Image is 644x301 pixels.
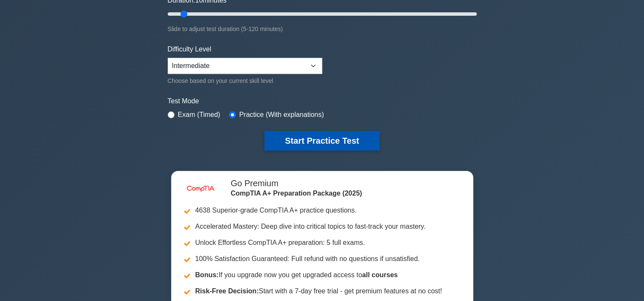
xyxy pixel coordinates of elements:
label: Exam (Timed) [178,110,220,120]
label: Difficulty Level [168,44,212,54]
button: Start Practice Test [264,131,379,150]
label: Practice (With explanations) [239,110,324,120]
div: Choose based on your current skill level [168,76,322,86]
label: Test Mode [168,96,477,106]
div: Slide to adjust test duration (5-120 minutes) [168,24,477,34]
